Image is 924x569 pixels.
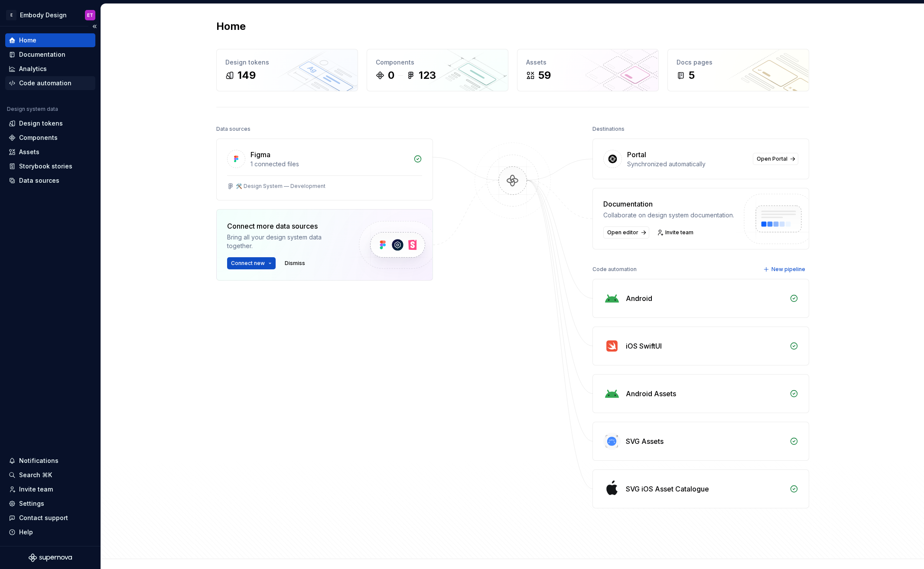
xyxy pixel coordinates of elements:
div: Assets [19,148,39,156]
button: Collapse sidebar [88,20,101,32]
button: Help [5,525,95,539]
div: iOS SwiftUI [626,341,662,351]
a: Design tokens [5,116,95,130]
div: 1 connected files [251,160,408,168]
a: Invite team [5,482,95,496]
div: Analytics [19,65,47,73]
div: SVG Assets [626,436,664,446]
div: Data sources [216,123,251,135]
div: Collaborate on design system documentation. [603,211,734,220]
div: Notifications [19,456,59,465]
span: Open Portal [757,155,787,162]
button: Search ⌘K [5,468,95,482]
span: New pipeline [771,266,805,273]
h2: Home [216,19,246,33]
div: Connect more data sources [227,221,344,231]
a: Design tokens149 [216,49,358,91]
div: Home [19,36,36,45]
button: Notifications [5,454,95,468]
div: Search ⌘K [19,471,52,479]
a: Assets [5,145,95,159]
a: Open editor [603,226,649,239]
div: Invite team [19,485,53,494]
a: Analytics [5,62,95,76]
a: Figma1 connected files🛠️ Design System — Development [216,139,433,200]
span: Open editor [607,229,638,236]
div: E [6,10,16,20]
div: 0 [388,68,394,82]
div: Design tokens [19,119,63,128]
div: Figma [251,149,270,160]
div: Storybook stories [19,162,72,171]
button: EEmbody DesignET [2,6,99,24]
a: Data sources [5,174,95,188]
span: Dismiss [285,260,305,267]
div: 123 [419,68,436,82]
div: Contact support [19,514,68,522]
div: Documentation [19,50,65,59]
div: Assets [526,58,650,67]
div: Bring all your design system data together. [227,233,344,250]
a: Components0123 [367,49,508,91]
div: Documentation [603,199,734,209]
button: Connect new [227,257,276,269]
a: Invite team [654,226,697,239]
a: Open Portal [753,153,798,165]
div: Android [626,293,652,304]
div: 149 [238,68,256,82]
button: Contact support [5,511,95,525]
div: 59 [538,68,551,82]
div: Destinations [592,123,625,135]
div: Android Assets [626,388,676,399]
div: Code automation [19,79,72,87]
button: New pipeline [761,263,809,275]
span: Invite team [665,229,693,236]
div: Data sources [19,176,59,185]
div: Settings [19,499,44,508]
a: Home [5,33,95,47]
div: Embody Design [20,11,67,19]
div: Components [19,133,58,142]
a: Code automation [5,76,95,90]
svg: Supernova Logo [29,553,72,562]
div: Components [376,58,499,67]
div: Synchronized automatically [627,160,748,168]
button: Dismiss [281,257,309,269]
a: Components [5,131,95,145]
a: Storybook stories [5,159,95,173]
span: Connect new [231,260,265,267]
div: 🛠️ Design System — Development [236,183,325,190]
a: Assets59 [517,49,659,91]
div: Portal [627,149,646,160]
a: Settings [5,497,95,511]
a: Documentation [5,48,95,61]
div: Docs pages [677,58,800,67]
div: Design system data [7,106,58,113]
div: Code automation [592,263,637,275]
div: 5 [689,68,695,82]
div: SVG iOS Asset Catalogue [626,484,709,494]
div: ET [87,12,93,19]
div: Help [19,528,33,537]
div: Design tokens [225,58,349,67]
a: Docs pages5 [667,49,809,91]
